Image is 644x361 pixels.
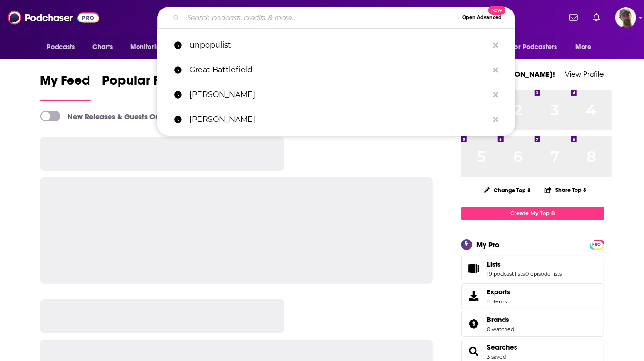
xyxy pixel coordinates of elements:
input: Search podcasts, credits, & more... [183,10,458,25]
a: Create My Top 8 [461,207,604,220]
a: Popular Feed [102,72,183,101]
span: Lists [487,260,501,269]
a: Show notifications dropdown [565,10,582,26]
button: open menu [40,38,88,56]
a: Lists [465,262,484,275]
span: Lists [461,256,604,281]
img: Podchaser - Follow, Share and Rate Podcasts [8,9,99,27]
span: My Feed [40,72,91,94]
a: Show notifications dropdown [589,10,604,26]
a: My Feed [40,72,91,101]
span: More [575,40,592,54]
button: Show profile menu [615,7,636,28]
a: Exports [461,283,604,309]
span: Brands [487,315,510,324]
button: Open AdvancedNew [458,12,506,23]
a: 0 episode lists [526,271,562,277]
a: Brands [465,317,484,331]
a: Searches [487,343,518,351]
a: 0 watched [487,326,515,332]
span: Brands [461,311,604,337]
a: [PERSON_NAME] [157,82,515,107]
button: open menu [505,38,571,56]
span: For Podcasters [512,40,557,54]
span: Popular Feed [102,72,183,94]
button: open menu [569,38,604,56]
p: Great Battlefield [189,58,488,82]
a: Brands [487,315,515,324]
div: My Pro [477,240,500,249]
span: 11 items [487,298,511,305]
button: open menu [124,38,177,56]
button: Share Top 8 [544,180,587,199]
span: Charts [93,40,113,54]
span: Exports [487,288,511,296]
a: [PERSON_NAME] [157,107,515,132]
span: Logged in as cjPurdy [615,7,636,28]
a: View Profile [565,70,604,79]
a: unpopulist [157,33,515,58]
a: New Releases & Guests Only [40,111,166,121]
img: User Profile [615,7,636,28]
a: PRO [591,240,603,247]
a: Great Battlefield [157,58,515,82]
p: unpopulist [189,33,488,58]
span: Open Advanced [462,15,502,20]
p: Nathaniel Pearlman [189,82,488,107]
span: , [525,271,526,277]
a: Charts [87,38,119,56]
span: New [488,6,505,15]
span: PRO [591,241,603,248]
div: Search podcasts, credits, & more... [157,7,515,29]
span: Podcasts [47,40,75,54]
a: Lists [487,260,562,269]
a: 3 saved [487,353,506,360]
a: 19 podcast lists [487,271,525,277]
button: Change Top 8 [478,184,537,196]
span: Exports [465,290,484,303]
a: Searches [465,345,484,358]
p: Nathaneal Pearlman [189,107,488,132]
span: Monitoring [130,40,164,54]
